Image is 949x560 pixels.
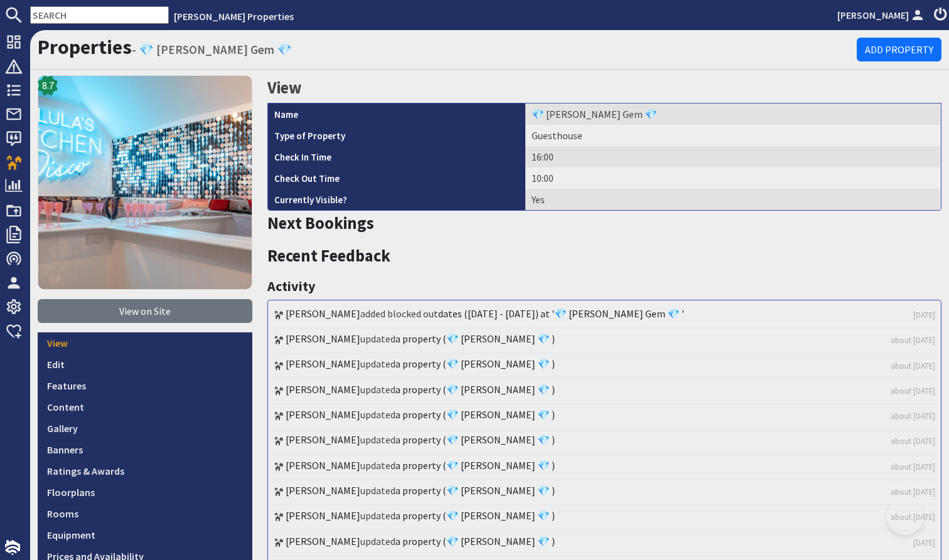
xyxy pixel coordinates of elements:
a: [PERSON_NAME] [286,408,360,421]
a: Gallery [38,418,252,439]
li: updated [271,455,938,480]
span: 8.7 [42,78,54,93]
a: about [DATE] [891,385,935,397]
a: a property (💎 [PERSON_NAME] 💎 ) [395,484,555,497]
td: Guesthouse [525,125,941,146]
a: Recent Feedback [267,245,390,266]
img: staytech_i_w-64f4e8e9ee0a9c174fd5317b4b171b261742d2d393467e5bdba4413f4f884c10.svg [5,540,20,555]
a: [DATE] [913,537,935,549]
a: Activity [267,277,315,295]
a: about [DATE] [891,360,935,372]
iframe: Toggle Customer Support [886,497,924,535]
a: a property (💎 [PERSON_NAME] 💎 ) [395,509,555,522]
td: 10:00 [525,167,941,189]
img: 💎 Halula Gem 💎 's icon [38,75,252,290]
td: Yes [525,189,941,210]
a: [PERSON_NAME] [286,459,360,472]
a: [PERSON_NAME] [286,484,360,497]
a: a property (💎 [PERSON_NAME] 💎 ) [395,332,555,345]
a: [PERSON_NAME] [286,383,360,396]
th: Check In Time [268,146,525,167]
th: Name [268,103,525,125]
a: a property (💎 [PERSON_NAME] 💎 ) [395,408,555,421]
a: [PERSON_NAME] [286,357,360,370]
a: [DATE] [913,309,935,321]
a: about [DATE] [891,334,935,346]
a: a property (💎 [PERSON_NAME] 💎 ) [395,383,555,396]
a: [PERSON_NAME] [286,307,360,320]
th: Check Out Time [268,167,525,189]
li: updated [271,430,938,455]
a: Banners [38,439,252,460]
li: updated [271,329,938,354]
a: Add Property [857,38,941,61]
li: added blocked out [271,304,938,329]
input: SEARCH [30,6,169,24]
a: Content [38,396,252,418]
th: Type of Property [268,125,525,146]
a: Equipment [38,524,252,546]
a: about [DATE] [891,410,935,422]
li: updated [271,379,938,404]
th: Currently Visible? [268,189,525,210]
a: about [DATE] [891,486,935,498]
a: [PERSON_NAME] [837,8,926,23]
a: 8.7 [38,75,252,299]
a: Features [38,375,252,396]
a: Ratings & Awards [38,460,252,482]
a: dates ([DATE] - [DATE]) at '💎 [PERSON_NAME] Gem 💎 ' [438,307,684,320]
td: 💎 [PERSON_NAME] Gem 💎 [525,103,941,125]
a: a property (💎 [PERSON_NAME] 💎 ) [395,357,555,370]
a: [PERSON_NAME] [286,332,360,345]
h2: View [267,75,941,100]
a: about [DATE] [891,435,935,447]
li: updated [271,354,938,379]
a: View [38,332,252,354]
a: Rooms [38,503,252,524]
a: [PERSON_NAME] [286,535,360,547]
a: a property (💎 [PERSON_NAME] 💎 ) [395,535,555,547]
li: updated [271,404,938,430]
li: updated [271,505,938,531]
a: Next Bookings [267,213,374,233]
a: View on Site [38,299,252,323]
a: Properties [38,34,132,60]
a: Edit [38,354,252,375]
td: 16:00 [525,146,941,167]
a: [PERSON_NAME] [286,433,360,446]
li: updated [271,531,938,556]
a: Floorplans [38,482,252,503]
li: updated [271,480,938,505]
a: [PERSON_NAME] [286,509,360,522]
a: about [DATE] [891,461,935,473]
a: a property (💎 [PERSON_NAME] 💎 ) [395,433,555,446]
a: a property (💎 [PERSON_NAME] 💎 ) [395,459,555,472]
a: [PERSON_NAME] Properties [174,10,294,23]
small: - 💎 [PERSON_NAME] Gem 💎 [132,42,292,57]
